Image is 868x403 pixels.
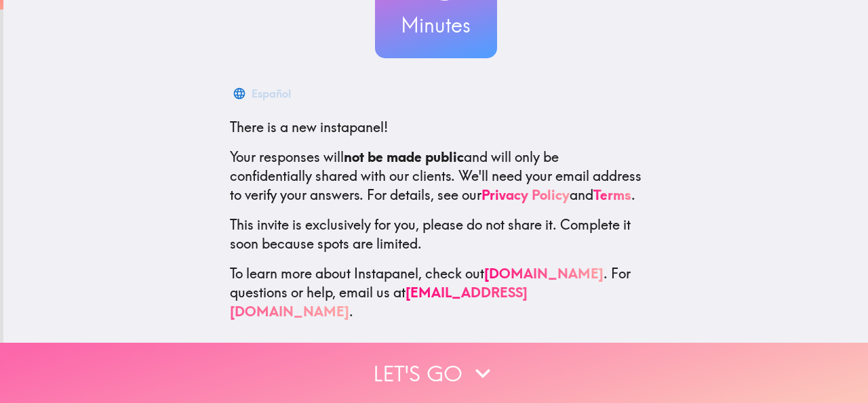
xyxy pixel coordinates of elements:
[230,148,642,205] p: Your responses will and will only be confidentially shared with our clients. We'll need your emai...
[230,264,642,321] p: To learn more about Instapanel, check out . For questions or help, email us at .
[230,215,642,253] p: This invite is exclusively for you, please do not share it. Complete it soon because spots are li...
[593,186,631,203] a: Terms
[230,80,296,107] button: Español
[252,84,291,103] div: Español
[230,119,388,135] span: There is a new instapanel!
[344,148,464,165] b: not be made public
[230,284,528,320] a: [EMAIL_ADDRESS][DOMAIN_NAME]
[481,186,570,203] a: Privacy Policy
[484,265,604,282] a: [DOMAIN_NAME]
[375,11,497,39] h3: Minutes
